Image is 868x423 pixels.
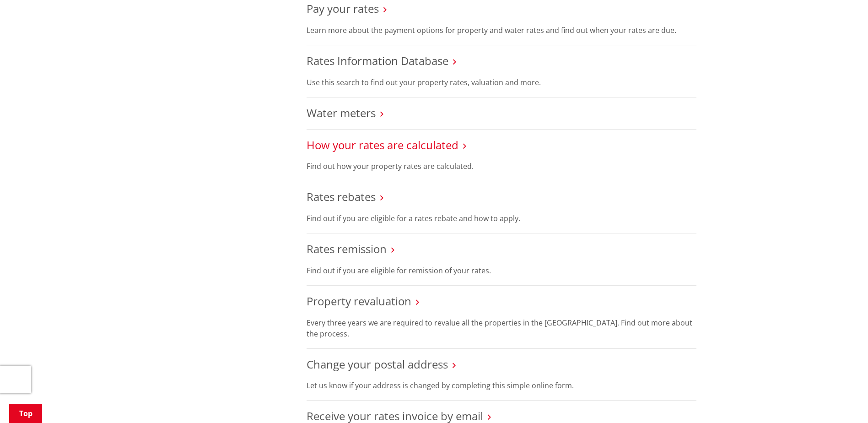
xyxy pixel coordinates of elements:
a: Change your postal address [307,357,448,372]
a: How your rates are calculated [307,137,458,152]
p: Let us know if your address is changed by completing this simple online form. [307,380,696,391]
iframe: Messenger Launcher [826,385,859,418]
a: Rates rebates [307,189,376,204]
p: Use this search to find out your property rates, valuation and more. [307,77,696,88]
a: Pay your rates [307,1,379,16]
a: Top [9,404,42,423]
p: Find out how your property rates are calculated. [307,161,696,172]
a: Rates remission [307,241,387,256]
a: Rates Information Database [307,53,448,68]
p: Find out if you are eligible for a rates rebate and how to apply. [307,213,696,224]
a: Water meters [307,105,376,120]
p: Learn more about the payment options for property and water rates and find out when your rates ar... [307,25,696,36]
p: Every three years we are required to revalue all the properties in the [GEOGRAPHIC_DATA]. Find ou... [307,317,696,339]
p: Find out if you are eligible for remission of your rates. [307,265,696,276]
a: Property revaluation [307,293,411,309]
